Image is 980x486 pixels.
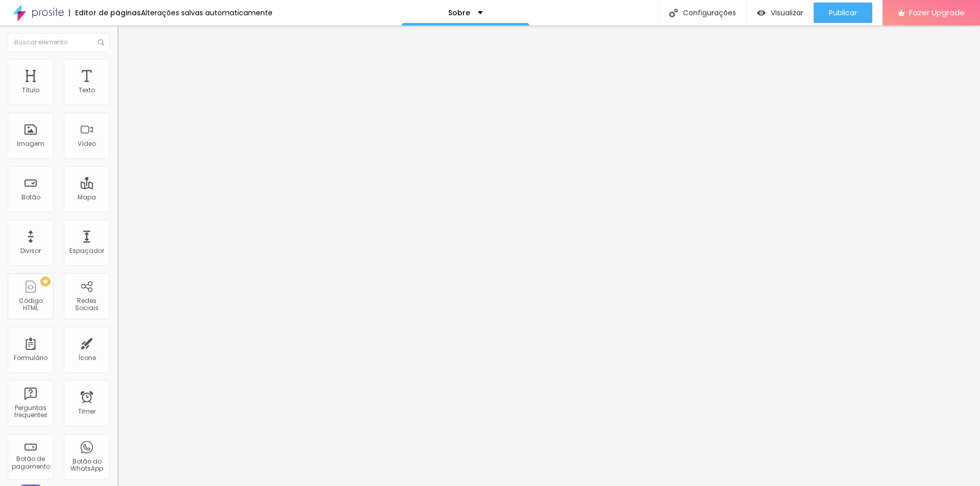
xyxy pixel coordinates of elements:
iframe: Editor [117,25,980,486]
div: Imagem [17,140,44,147]
div: Redes Sociais [66,297,107,312]
div: Título [22,87,39,94]
div: Vídeo [78,140,96,147]
img: Icone [98,39,104,45]
span: Publicar [829,9,857,17]
button: Publicar [814,3,872,23]
span: Fazer Upgrade [909,8,965,17]
div: Espaçador [69,247,104,254]
div: Código HTML [10,297,51,312]
input: Buscar elemento [8,33,110,52]
span: Visualizar [771,9,803,17]
div: Ícone [78,354,96,362]
div: Botão [21,194,40,201]
div: Mapa [78,194,96,201]
div: Editor de páginas [69,9,141,16]
img: Icone [669,9,678,17]
div: Divisor [20,247,41,254]
div: Perguntas frequentes [10,404,51,419]
div: Texto [79,87,95,94]
div: Botão de pagamento [10,455,51,470]
div: Alterações salvas automaticamente [141,9,273,16]
button: Visualizar [747,3,814,23]
div: Timer [78,408,95,415]
div: Botão do WhatsApp [66,458,107,473]
div: Formulário [14,354,47,362]
img: view-1.svg [757,9,766,17]
p: Sobre [448,9,470,16]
